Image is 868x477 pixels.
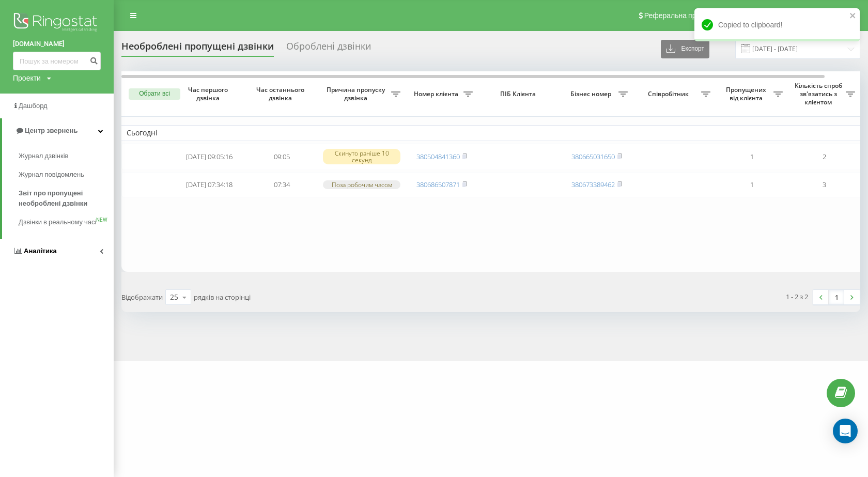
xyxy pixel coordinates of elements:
[323,86,391,102] span: Причина пропуску дзвінка
[2,118,114,143] a: Центр звернень
[25,127,78,134] span: Центр звернень
[416,152,460,161] a: 380504841360
[170,292,178,302] div: 25
[416,180,460,189] a: 380686507871
[644,11,720,20] span: Реферальна програма
[833,419,858,443] div: Open Intercom Messenger
[254,86,309,102] span: Час останнього дзвінка
[286,41,371,57] div: Оброблені дзвінки
[173,143,245,171] td: [DATE] 09:05:16
[19,151,68,161] span: Журнал дзвінків
[571,152,615,161] a: 380665031650
[716,143,788,171] td: 1
[19,102,48,110] span: Дашборд
[487,90,552,98] span: ПІБ Клієнта
[245,172,318,197] td: 07:34
[19,184,114,213] a: Звіт про пропущені необроблені дзвінки
[24,247,57,255] span: Аналiтика
[129,88,180,100] button: Обрати всі
[13,10,101,36] img: Ringostat logo
[121,293,163,302] span: Відображати
[323,149,400,164] div: Скинуто раніше 10 секунд
[716,172,788,197] td: 1
[121,41,274,57] div: Необроблені пропущені дзвінки
[411,90,463,98] span: Номер клієнта
[19,213,114,232] a: Дзвінки в реальному часіNEW
[786,291,808,302] div: 1 - 2 з 2
[571,180,615,189] a: 380673389462
[194,293,251,302] span: рядків на сторінці
[788,143,860,171] td: 2
[721,86,773,102] span: Пропущених від клієнта
[13,39,101,49] a: [DOMAIN_NAME]
[661,40,709,58] button: Експорт
[19,170,84,180] span: Журнал повідомлень
[323,180,400,189] div: Поза робочим часом
[638,90,701,98] span: Співробітник
[245,143,318,171] td: 09:05
[793,82,846,106] span: Кількість спроб зв'язатись з клієнтом
[173,172,245,197] td: [DATE] 07:34:18
[566,90,618,98] span: Бізнес номер
[13,73,41,83] div: Проекти
[19,147,114,165] a: Журнал дзвінків
[13,52,101,70] input: Пошук за номером
[694,8,860,41] div: Copied to clipboard!
[19,165,114,184] a: Журнал повідомлень
[788,172,860,197] td: 3
[181,86,237,102] span: Час першого дзвінка
[829,290,844,304] a: 1
[19,188,109,209] span: Звіт про пропущені необроблені дзвінки
[849,11,857,21] button: close
[19,217,96,227] span: Дзвінки в реальному часі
